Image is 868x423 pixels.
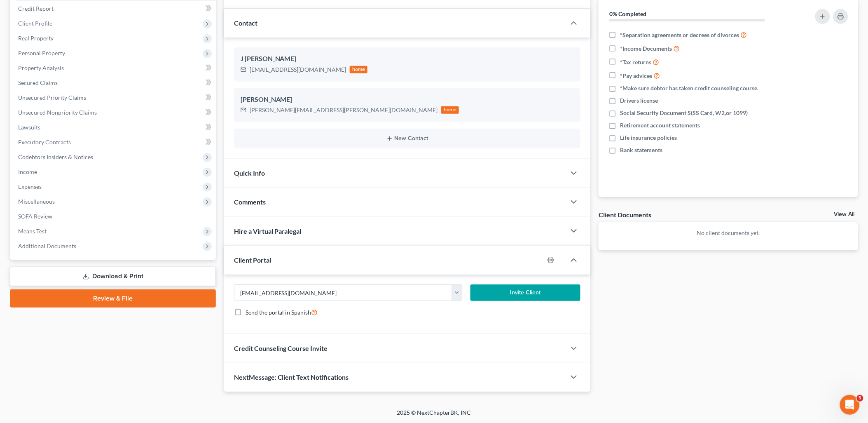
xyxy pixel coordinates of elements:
[350,66,368,73] div: home
[18,139,71,146] span: Executory Contracts
[12,120,216,135] a: Lawsuits
[12,61,216,75] a: Property Analysis
[12,209,216,224] a: SOFA Review
[18,228,47,235] span: Means Test
[234,373,349,381] span: NextMessage: Client Text Notifications
[234,19,257,27] span: Contact
[857,395,863,402] span: 5
[18,49,65,56] span: Personal Property
[18,213,52,220] span: SOFA Review
[620,96,658,105] span: Drivers license
[620,45,672,53] span: *Income Documents
[470,284,580,301] button: Invite Client
[234,169,265,177] span: Quick Info
[18,153,93,160] span: Codebtors Insiders & Notices
[441,106,459,114] div: home
[834,211,855,217] a: View All
[605,229,852,237] p: No client documents yet.
[18,79,58,86] span: Secured Claims
[840,395,860,415] iframe: Intercom live chat
[620,109,748,117] span: Social Security Document S(SS Card, W2,or 1099)
[18,94,86,101] span: Unsecured Priority Claims
[10,289,216,308] a: Review & File
[234,344,328,352] span: Credit Counseling Course Invite
[12,90,216,105] a: Unsecured Priority Claims
[246,309,311,316] span: Send the portal in Spanish
[18,35,54,42] span: Real Property
[18,5,54,12] span: Credit Report
[12,105,216,120] a: Unsecured Nonpriority Claims
[234,256,271,264] span: Client Portal
[18,20,52,27] span: Client Profile
[250,106,438,114] div: [PERSON_NAME][EMAIL_ADDRESS][PERSON_NAME][DOMAIN_NAME]
[18,198,55,205] span: Miscellaneous
[609,10,646,17] strong: 0% Completed
[234,198,266,206] span: Comments
[18,242,76,249] span: Additional Documents
[620,146,662,154] span: Bank statements
[599,210,651,219] div: Client Documents
[12,135,216,150] a: Executory Contracts
[10,267,216,286] a: Download & Print
[241,135,574,142] button: New Contact
[620,58,651,66] span: *Tax returns
[241,95,574,105] div: [PERSON_NAME]
[620,84,758,92] span: *Make sure debtor has taken credit counseling course.
[234,285,452,301] input: Enter email
[620,134,677,142] span: Life insurance policies
[12,75,216,90] a: Secured Claims
[620,72,652,80] span: *Pay advices
[620,31,739,39] span: *Separation agreements or decrees of divorces
[250,66,346,74] div: [EMAIL_ADDRESS][DOMAIN_NAME]
[620,121,700,129] span: Retirement account statements
[18,124,40,131] span: Lawsuits
[18,168,37,175] span: Income
[18,183,42,190] span: Expenses
[241,54,574,64] div: J [PERSON_NAME]
[12,1,216,16] a: Credit Report
[18,109,97,116] span: Unsecured Nonpriority Claims
[18,64,64,71] span: Property Analysis
[234,227,302,235] span: Hire a Virtual Paralegal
